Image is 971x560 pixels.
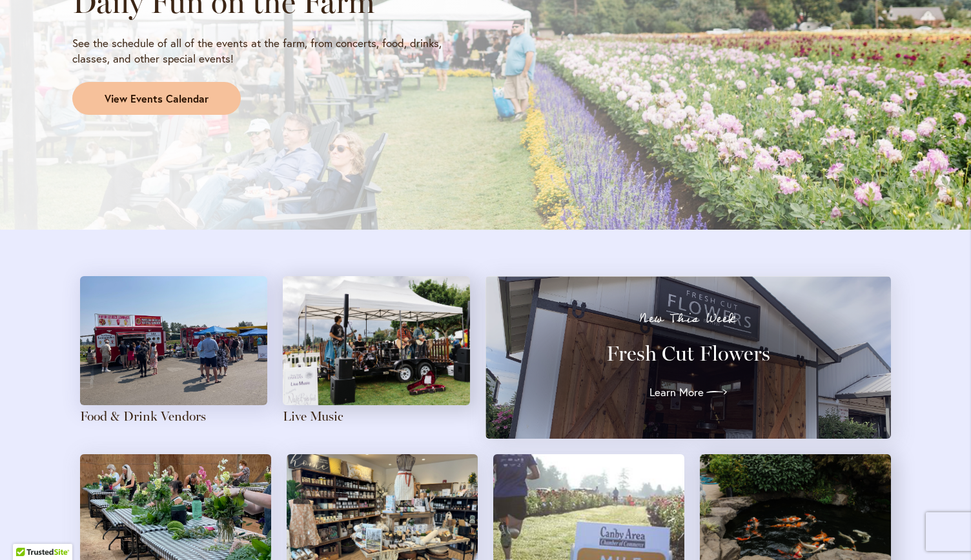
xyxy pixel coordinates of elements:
[283,408,343,424] a: Live Music
[105,92,209,106] span: View Events Calendar
[509,312,868,325] p: New This Week
[80,276,267,405] img: Attendees gather around food trucks on a sunny day at the farm
[649,382,727,403] a: Learn More
[72,82,241,115] a: View Events Calendar
[72,35,474,66] p: See the schedule of all of the events at the farm, from concerts, food, drinks, classes, and othe...
[649,385,704,400] span: Learn More
[283,276,470,405] img: A four-person band plays with a field of pink dahlias in the background
[80,408,206,424] a: Food & Drink Vendors
[509,341,868,366] h3: Fresh Cut Flowers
